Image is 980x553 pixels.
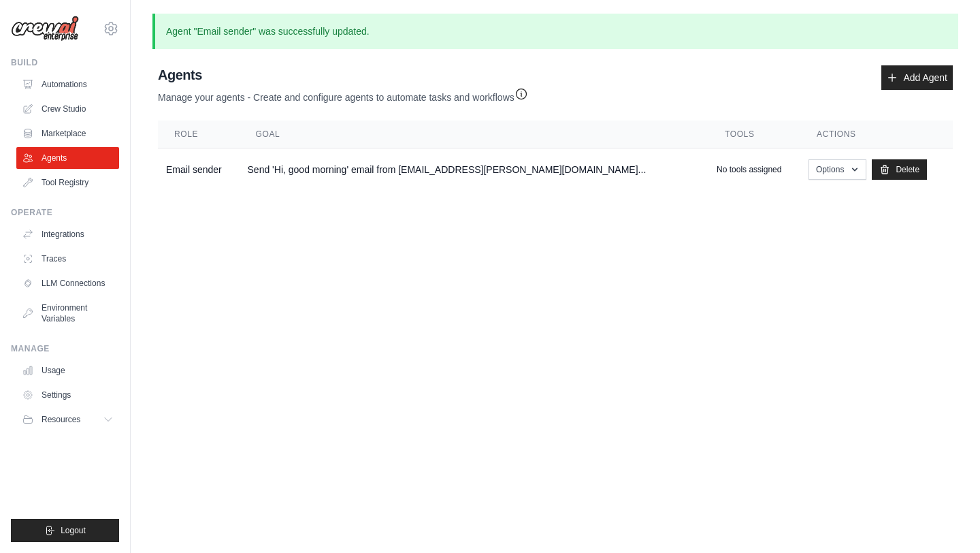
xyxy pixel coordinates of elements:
[240,121,709,148] th: Goal
[16,172,119,193] a: Tool Registry
[16,384,119,406] a: Settings
[158,84,528,104] p: Manage your agents - Create and configure agents to automate tasks and workflows
[61,525,86,536] span: Logout
[11,57,119,68] div: Build
[16,74,119,95] a: Automations
[240,148,709,191] td: Send 'Hi, good morning' email from [EMAIL_ADDRESS][PERSON_NAME][DOMAIN_NAME]...
[11,16,79,42] img: Logo
[152,14,958,49] p: Agent "Email sender" was successfully updated.
[16,297,119,330] a: Environment Variables
[808,159,866,180] button: Options
[16,147,119,169] a: Agents
[708,121,800,148] th: Tools
[11,519,119,542] button: Logout
[16,272,119,294] a: LLM Connections
[158,65,528,84] h2: Agents
[42,414,80,425] span: Resources
[16,123,119,144] a: Marketplace
[11,207,119,218] div: Operate
[158,148,240,191] td: Email sender
[16,409,119,430] button: Resources
[158,121,240,148] th: Role
[11,343,119,354] div: Manage
[16,98,119,120] a: Crew Studio
[872,159,927,180] a: Delete
[717,164,781,175] p: No tools assigned
[881,65,953,90] a: Add Agent
[16,248,119,270] a: Traces
[16,223,119,245] a: Integrations
[16,360,119,381] a: Usage
[800,121,953,148] th: Actions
